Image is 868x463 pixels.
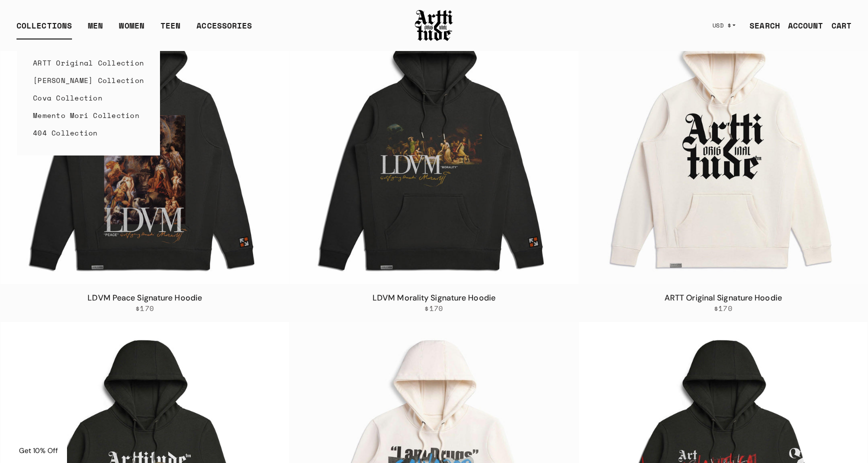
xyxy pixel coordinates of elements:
a: 404 Collection [33,124,144,141]
div: Get 10% Off [10,438,67,463]
a: MEN [88,19,103,39]
div: COLLECTIONS [16,19,72,39]
a: ARTT Original Collection [33,54,144,71]
a: [PERSON_NAME] Collection [33,71,144,89]
span: USD $ [712,21,731,29]
a: SEARCH [741,15,780,35]
div: ACCESSORIES [196,19,252,39]
a: Memento Mori Collection [33,106,144,124]
a: TEEN [160,19,180,39]
a: LDVM Peace Signature Hoodie [87,292,202,303]
img: Arttitude [414,8,454,42]
div: CART [831,19,851,31]
ul: Main navigation [8,19,260,39]
a: Cova Collection [33,89,144,106]
span: $170 [714,304,732,313]
a: ACCOUNT [780,15,823,35]
a: ARTT Original Signature Hoodie [664,292,782,303]
span: Get 10% Off [19,446,58,455]
a: LDVM Morality Signature Hoodie [372,292,495,303]
a: Open cart [823,15,851,35]
button: USD $ [706,14,742,36]
span: $170 [424,304,443,313]
span: $170 [135,304,154,313]
a: WOMEN [119,19,144,39]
